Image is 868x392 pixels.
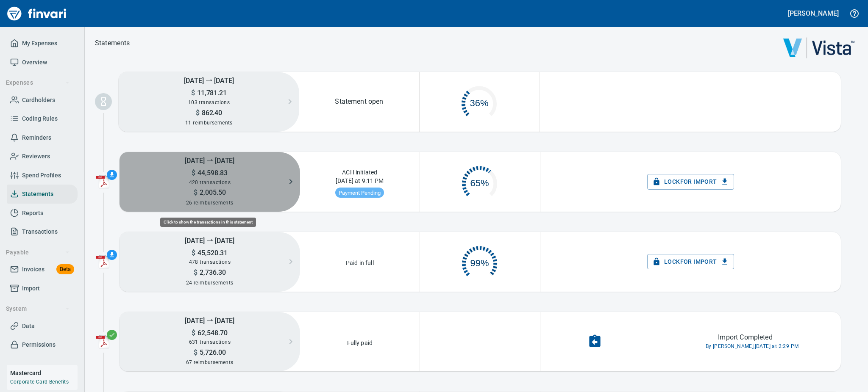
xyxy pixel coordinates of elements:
button: [DATE] ⭢ [DATE]$11,781.21103 transactions$862.4011 reimbursements [119,72,299,132]
a: Overview [7,53,78,72]
span: $ [192,169,195,177]
button: Lockfor Import [647,174,734,190]
a: InvoicesBeta [7,260,78,279]
button: Expenses [3,75,73,91]
span: By [PERSON_NAME], [DATE] at 2:29 PM [706,342,799,351]
h5: [DATE] ⭢ [DATE] [119,72,299,88]
button: [DATE] ⭢ [DATE]$45,520.31478 transactions$2,736.3024 reimbursements [120,232,300,292]
p: Import Completed [718,332,772,342]
img: adobe-pdf-icon.png [96,175,109,188]
span: Spend Profiles [22,170,61,181]
span: 11,781.21 [195,89,227,97]
a: Transactions [7,222,78,241]
span: 45,520.31 [195,249,228,257]
span: 2,736.30 [198,268,226,276]
span: $ [194,348,198,356]
span: 420 transactions [189,179,231,185]
p: ACH initiated [339,166,380,177]
h5: [DATE] ⭢ [DATE] [120,232,300,248]
div: 477 of 478 complete. Click to open reminders. [420,237,540,286]
a: Reviewers [7,147,78,166]
span: 11 reimbursements [185,120,233,126]
p: Fully paid [345,336,376,347]
button: 65% [420,157,540,206]
span: Cardholders [22,95,55,105]
span: Payable [6,247,70,258]
span: Lock for Import [654,257,727,267]
h5: [PERSON_NAME] [788,9,839,18]
a: Reports [7,204,78,223]
span: 862.40 [200,109,223,117]
span: My Expenses [22,38,57,49]
h5: [DATE] ⭢ [DATE] [120,312,300,329]
span: 103 transactions [188,99,230,105]
span: Invoices [22,264,45,275]
a: Statements [7,185,78,204]
button: Payable [3,245,73,260]
button: Undo Import Completion [582,329,607,354]
button: 99% [420,237,540,286]
span: Lock for Import [654,177,727,187]
p: Statements [95,38,130,48]
a: Cardholders [7,91,78,110]
a: My Expenses [7,34,78,53]
img: adobe-pdf-icon.png [96,335,109,348]
span: Beta [56,265,74,274]
div: 275 of 420 complete. Click to open reminders. [420,157,540,206]
img: adobe-pdf-icon.png [96,255,109,268]
span: Permissions [22,340,56,350]
button: System [3,301,73,317]
nav: breadcrumb [95,38,130,48]
span: 631 transactions [189,339,231,345]
span: System [6,304,70,314]
button: Lockfor Import [647,254,734,270]
span: 5,726.00 [198,348,226,356]
span: 67 reimbursements [186,359,234,365]
h5: [DATE] ⭢ [DATE] [120,152,300,168]
button: [DATE] ⭢ [DATE]$62,548.70631 transactions$5,726.0067 reimbursements [120,312,300,372]
a: Import [7,279,78,298]
a: Spend Profiles [7,166,78,185]
span: Transactions [22,226,58,237]
p: Paid in full [343,256,376,267]
span: Reviewers [22,151,50,162]
button: [PERSON_NAME] [786,7,841,20]
span: 44,598.83 [195,169,228,177]
span: 26 reimbursements [186,200,234,206]
a: Coding Rules [7,109,78,128]
span: 62,548.70 [195,329,228,337]
img: vista.png [783,37,854,58]
h6: Mastercard [10,368,78,378]
span: 2,005.50 [198,188,226,196]
button: [DATE] ⭢ [DATE]$44,598.83420 transactions$2,005.5026 reimbursements [120,152,300,212]
img: Finvari [5,3,69,24]
span: $ [194,268,198,276]
a: Permissions [7,335,78,354]
p: Statement open [335,97,383,107]
span: Payment Pending [335,190,384,196]
button: 36% [420,77,540,126]
span: $ [192,329,195,337]
span: Coding Rules [22,113,58,124]
a: Reminders [7,128,78,147]
a: Data [7,317,78,336]
span: 478 transactions [189,259,231,265]
span: Import [22,283,40,294]
span: $ [191,89,195,97]
div: 37 of 103 complete. Click to open reminders. [420,77,540,126]
span: Expenses [6,77,70,88]
span: $ [194,188,198,196]
span: Data [22,321,35,331]
span: 24 reimbursements [186,280,234,286]
a: Corporate Card Benefits [10,379,69,385]
span: Statements [22,189,53,199]
span: Overview [22,57,47,68]
p: [DATE] at 9:11 PM [333,177,387,188]
span: Reminders [22,133,51,143]
span: Reports [22,208,43,218]
span: $ [192,249,195,257]
span: $ [196,109,200,117]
